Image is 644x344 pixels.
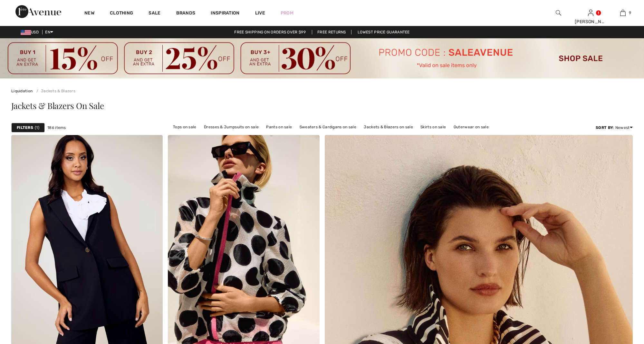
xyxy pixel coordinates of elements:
span: Jackets & Blazers On Sale [11,100,104,111]
a: Lowest Price Guarantee [352,30,415,34]
img: US Dollar [21,30,31,35]
img: My Info [588,9,593,17]
a: Brands [176,10,196,17]
a: Live [255,10,265,16]
a: Clothing [110,10,133,17]
span: Inspiration [211,10,239,17]
a: Liquidation [11,89,33,93]
a: Outerwear on sale [450,123,492,131]
a: Prom [281,10,293,16]
a: Free Returns [312,30,351,34]
strong: Filters [17,125,33,131]
div: : Newest [596,125,633,131]
a: 9 [607,9,639,17]
a: Dresses & Jumpsuits on sale [201,123,262,131]
div: [PERSON_NAME] [575,18,606,25]
img: My Bag [620,9,626,17]
a: Jackets & Blazers [34,89,75,93]
span: EN [45,30,53,34]
img: search the website [556,9,561,17]
span: USD [21,30,41,34]
a: Sale [149,10,160,17]
a: Sweaters & Cardigans on sale [296,123,360,131]
img: 1ère Avenue [15,5,61,18]
a: Tops on sale [170,123,200,131]
strong: Sort By [596,125,613,130]
a: New [84,10,94,17]
a: Pants on sale [263,123,295,131]
span: 186 items [47,125,66,131]
span: 9 [629,10,631,16]
span: 1 [35,125,39,131]
a: Skirts on sale [417,123,449,131]
a: Jackets & Blazers on sale [360,123,416,131]
a: Free shipping on orders over $99 [229,30,311,34]
a: Sign In [588,10,593,16]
